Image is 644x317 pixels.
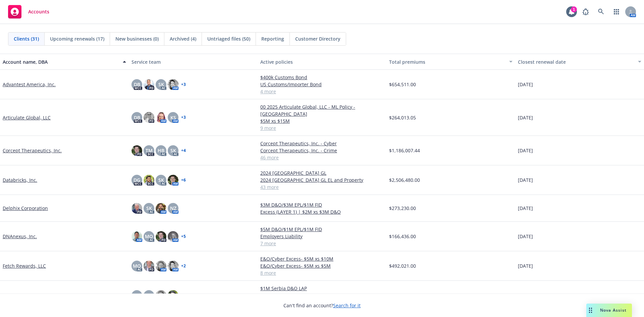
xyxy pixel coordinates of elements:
span: [DATE] [518,114,533,121]
a: Fivetran, Inc. [3,292,32,299]
a: + 3 [181,83,186,87]
a: Report a Bug [579,5,592,18]
img: photo [144,261,154,271]
span: [DATE] [518,147,533,154]
a: Excess (LAYER 1) | $2M xs $3M D&O [260,208,384,215]
span: [DATE] [518,262,533,269]
span: NZ [170,205,176,212]
span: MQ [145,233,153,240]
img: photo [144,79,154,90]
a: $3M D&O/$3M EPL/$1M FID [260,201,384,208]
a: Advantest America, Inc. [3,81,56,88]
span: $492,021.00 [389,262,416,269]
div: Service team [131,58,255,65]
span: Untriaged files (50) [207,35,250,42]
img: photo [131,145,142,156]
div: Closest renewal date [518,58,634,65]
img: photo [144,112,154,123]
a: Corcept Therapeutics, Inc. - Cyber [260,140,384,147]
div: Account name, DBA [3,58,119,65]
a: + 4 [181,149,186,153]
a: US Customs/Importer Bond [260,81,384,88]
a: + 2 [181,264,186,268]
div: Total premiums [389,58,505,65]
a: DNAnexus, Inc. [3,233,37,240]
span: [DATE] [518,292,533,299]
div: Drag to move [586,304,595,317]
a: Delphix Corporation [3,205,48,212]
img: photo [156,112,166,123]
a: Databricks, Inc. [3,176,37,183]
a: E&O/Cyber Excess- $5M xs $5M [260,262,384,269]
button: Active policies [258,54,386,70]
a: 46 more [260,154,384,161]
span: [DATE] [518,233,533,240]
a: $400k Customs Bond [260,74,384,81]
a: Accounts [5,2,52,21]
a: Articulate Global, LLC [3,114,51,121]
span: Accounts [28,9,49,14]
img: photo [144,175,154,186]
div: Active policies [260,58,384,65]
a: 2024 [GEOGRAPHIC_DATA] GL EL and Property [260,176,384,183]
a: Search for it [333,302,361,309]
span: $654,511.00 [389,81,416,88]
img: photo [156,261,166,271]
img: photo [168,175,178,186]
span: [DATE] [518,81,533,88]
a: + 3 [181,115,186,119]
span: Upcoming renewals (17) [50,35,104,42]
span: SK [134,292,140,299]
a: 9 more [260,124,384,131]
span: Clients (31) [14,35,39,42]
span: $1,186,007.44 [389,147,420,154]
img: photo [156,231,166,242]
span: $273,230.00 [389,205,416,212]
span: Nova Assist [600,307,627,313]
a: Corcept Therapeutics, Inc. - Crime [260,147,384,154]
span: $2,506,480.00 [389,176,420,183]
span: SK [158,81,164,88]
span: $3,269,635.00 [389,292,420,299]
span: DB [134,114,140,121]
img: photo [131,231,142,242]
span: $264,013.05 [389,114,416,121]
a: + 5 [181,234,186,239]
img: photo [131,203,142,214]
span: Reporting [261,35,284,42]
button: Closest renewal date [515,54,644,70]
span: Customer Directory [295,35,340,42]
span: HB [158,147,164,154]
span: Archived (4) [170,35,196,42]
span: TM [146,147,153,154]
a: 2024 [GEOGRAPHIC_DATA] GL [260,169,384,176]
a: $5M xs $15M [260,117,384,124]
a: 43 more [260,183,384,191]
img: photo [168,290,178,301]
a: Search [594,5,608,18]
a: $5M D&O/$1M EPL/$1M FID [260,226,384,233]
button: Total premiums [386,54,515,70]
img: photo [156,203,166,214]
span: [DATE] [518,176,533,183]
img: photo [168,261,178,271]
span: MQ [133,262,141,269]
button: Nova Assist [586,304,632,317]
span: [DATE] [518,205,533,212]
a: 04 $5M xs $20M Side A DIC [260,292,384,299]
a: 8 more [260,269,384,276]
span: SK [158,176,164,183]
span: DB [134,81,140,88]
span: $166,436.00 [389,233,416,240]
span: New businesses (0) [115,35,159,42]
a: Switch app [610,5,623,18]
span: KS [170,114,176,121]
a: + 6 [181,178,186,182]
img: photo [168,79,178,90]
span: SK [170,147,176,154]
